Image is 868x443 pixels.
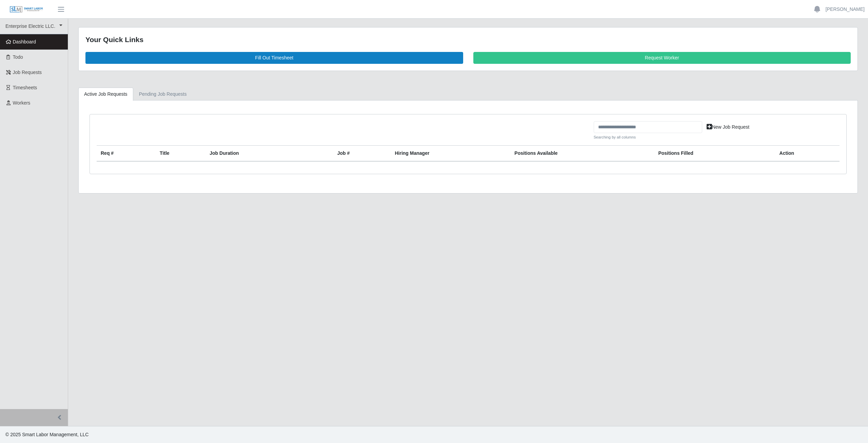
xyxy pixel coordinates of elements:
[78,88,133,101] a: Active Job Requests
[473,52,851,64] a: Request Worker
[85,52,463,64] a: Fill Out Timesheet
[156,146,205,162] th: Title
[702,121,754,133] a: New Job Request
[97,146,156,162] th: Req #
[594,134,702,140] small: Searching by all columns
[85,34,851,45] div: Your Quick Links
[826,6,865,13] a: [PERSON_NAME]
[5,432,88,437] span: © 2025 Smart Labor Management, LLC
[13,70,42,75] span: Job Requests
[133,88,193,101] a: Pending Job Requests
[391,146,510,162] th: Hiring Manager
[333,146,391,162] th: Job #
[654,146,775,162] th: Positions Filled
[205,146,310,162] th: Job Duration
[13,85,37,90] span: Timesheets
[510,146,654,162] th: Positions Available
[13,100,31,106] span: Workers
[775,146,840,162] th: Action
[13,54,23,60] span: Todo
[9,6,43,13] img: SLM Logo
[13,39,36,44] span: Dashboard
